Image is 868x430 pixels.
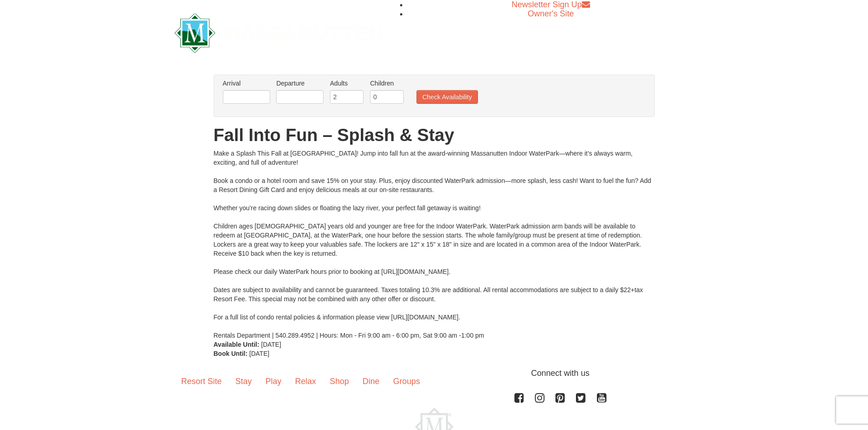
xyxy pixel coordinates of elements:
[288,367,323,395] a: Relax
[229,367,259,395] a: Stay
[386,367,427,395] a: Groups
[276,79,324,88] label: Departure
[259,367,288,395] a: Play
[214,149,655,340] div: Make a Splash This Fall at [GEOGRAPHIC_DATA]! Jump into fall fun at the award-winning Massanutten...
[175,367,694,379] p: Connect with us
[223,79,270,88] label: Arrival
[214,350,248,357] strong: Book Until:
[214,126,655,144] h1: Fall Into Fun – Splash & Stay
[416,90,478,104] button: Check Availability
[249,350,269,357] span: [DATE]
[175,13,383,53] img: Massanutten Resort Logo
[214,341,260,348] strong: Available Until:
[330,79,364,88] label: Adults
[323,367,356,395] a: Shop
[175,21,383,42] a: Massanutten Resort
[370,79,404,88] label: Children
[261,341,281,348] span: [DATE]
[175,367,229,395] a: Resort Site
[528,9,574,18] a: Owner's Site
[356,367,386,395] a: Dine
